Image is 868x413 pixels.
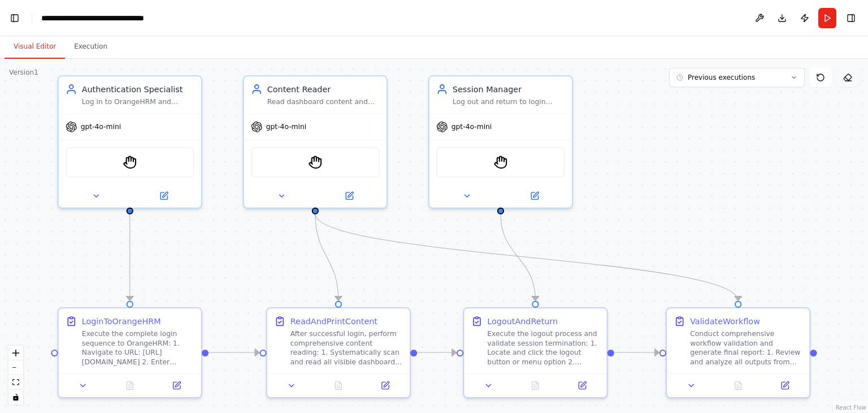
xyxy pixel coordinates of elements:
[65,35,116,59] button: Execution
[157,378,196,393] button: Open in side panel
[105,378,154,393] button: No output available
[124,213,136,300] g: Edge from c3c687c6-d8ee-4295-8ae2-a4e55db8bee8 to a85c2d93-3cb5-4c24-a970-6f0280286a0f
[666,307,810,398] div: ValidateWorkflowConduct comprehensive workflow validation and generate final report: 1. Review an...
[836,405,866,411] a: React Flow attribution
[82,329,194,367] div: Execute the complete login sequence to OrangeHRM: 1. Navigate to URL: [URL][DOMAIN_NAME] 2. Enter...
[316,189,382,203] button: Open in side panel
[669,68,805,87] button: Previous executions
[843,10,859,26] button: Hide right sidebar
[418,347,457,359] g: Edge from df3734e6-1a73-44ce-b1eb-9bfe0ebefb41 to 0ac76b42-e166-47b5-983d-2d8165e8fb76
[428,75,573,209] div: Session ManagerLog out and return to login page, capturing any errors during session terminationg...
[131,189,197,203] button: Open in side panel
[309,155,323,169] img: StagehandTool
[365,378,405,393] button: Open in side panel
[58,307,202,398] div: LoginToOrangeHRMExecute the complete login sequence to OrangeHRM: 1. Navigate to URL: [URL][DOMAI...
[614,347,659,359] g: Edge from 0ac76b42-e166-47b5-983d-2d8165e8fb76 to c9a36857-973e-448a-80f9-7fdac636bc48
[487,315,558,327] div: LogoutAndReturn
[453,97,565,106] div: Log out and return to login page, capturing any errors during session termination
[243,75,388,209] div: Content ReaderRead dashboard content and capture any errors that prevent content accessgpt-4o-min...
[8,360,23,375] button: zoom out
[82,315,161,327] div: LoginToOrangeHRM
[82,83,194,95] div: Authentication Specialist
[266,307,411,398] div: ReadAndPrintContentAfter successful login, perform comprehensive content reading: 1. Systematical...
[5,35,65,59] button: Visual Editor
[8,346,23,360] button: zoom in
[765,378,805,393] button: Open in side panel
[463,307,607,398] div: LogoutAndReturnExecute the logout process and validate session termination: 1. Locate and click t...
[452,122,492,131] span: gpt-4o-mini
[7,10,23,26] button: Hide left sidebar
[8,346,23,405] div: React Flow controls
[266,122,307,131] span: gpt-4o-mini
[487,329,600,367] div: Execute the logout process and validate session termination: 1. Locate and click the logout butto...
[494,155,508,169] img: StagehandTool
[310,213,345,300] g: Edge from a766963a-bbaf-491a-bfd0-896d1b13f0b6 to df3734e6-1a73-44ce-b1eb-9bfe0ebefb41
[688,73,755,82] span: Previous executions
[714,378,763,393] button: No output available
[81,122,121,131] span: gpt-4o-mini
[267,97,380,106] div: Read dashboard content and capture any errors that prevent content access
[314,378,363,393] button: No output available
[267,83,380,95] div: Content Reader
[41,12,168,24] nav: breadcrumb
[562,378,602,393] button: Open in side panel
[123,155,137,169] img: StagehandTool
[290,315,377,327] div: ReadAndPrintContent
[82,97,194,106] div: Log in to OrangeHRM and capture any errors that occur during the authentication process
[9,68,38,77] div: Version 1
[290,329,403,367] div: After successful login, perform comprehensive content reading: 1. Systematically scan and read al...
[8,375,23,390] button: fit view
[310,213,744,300] g: Edge from a766963a-bbaf-491a-bfd0-896d1b13f0b6 to c9a36857-973e-448a-80f9-7fdac636bc48
[502,189,567,203] button: Open in side panel
[8,390,23,405] button: toggle interactivity
[690,315,760,327] div: ValidateWorkflow
[209,347,259,359] g: Edge from a85c2d93-3cb5-4c24-a970-6f0280286a0f to df3734e6-1a73-44ce-b1eb-9bfe0ebefb41
[58,75,202,209] div: Authentication SpecialistLog in to OrangeHRM and capture any errors that occur during the authent...
[511,378,560,393] button: No output available
[453,83,565,95] div: Session Manager
[690,329,802,367] div: Conduct comprehensive workflow validation and generate final report: 1. Review and analyze all ou...
[495,213,541,300] g: Edge from 76d2ed20-9184-4347-bcdd-299a316f0934 to 0ac76b42-e166-47b5-983d-2d8165e8fb76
